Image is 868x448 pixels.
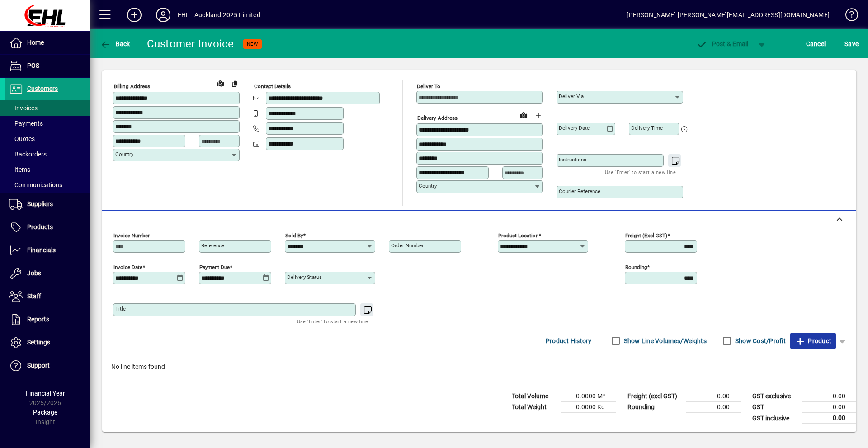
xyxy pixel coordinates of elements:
[9,181,62,189] span: Communications
[561,402,616,413] td: 0.0000 Kg
[9,104,38,112] span: Invoices
[561,391,616,402] td: 0.0000 M³
[623,391,686,402] td: Freight (excl GST)
[844,40,848,47] span: S
[287,274,322,280] mat-label: Delivery status
[199,264,230,270] mat-label: Payment due
[559,156,586,163] mat-label: Instructions
[507,402,561,413] td: Total Weight
[748,402,802,413] td: GST
[802,391,856,402] td: 0.00
[692,36,753,52] button: Post & Email
[27,223,53,231] span: Products
[27,269,41,277] span: Jobs
[147,37,234,51] div: Customer Invoice
[559,125,590,131] mat-label: Delivery date
[27,39,44,46] span: Home
[507,391,561,402] td: Total Volume
[631,125,663,131] mat-label: Delivery time
[27,62,39,69] span: POS
[5,308,90,331] a: Reports
[9,151,47,158] span: Backorders
[27,292,41,300] span: Staff
[546,334,592,348] span: Product History
[804,36,828,52] button: Cancel
[5,100,90,116] a: Invoices
[201,242,224,249] mat-label: Reference
[27,362,50,369] span: Support
[842,36,861,52] button: Save
[748,413,802,424] td: GST inclusive
[712,40,716,47] span: P
[27,316,49,323] span: Reports
[5,331,90,354] a: Settings
[795,334,831,348] span: Product
[531,108,545,123] button: Choose address
[9,135,35,142] span: Quotes
[100,40,130,47] span: Back
[802,413,856,424] td: 0.00
[297,316,368,326] mat-hint: Use 'Enter' to start a new line
[622,336,707,345] label: Show Line Volumes/Weights
[33,409,57,416] span: Package
[625,264,647,270] mat-label: Rounding
[115,306,126,312] mat-label: Title
[102,353,856,381] div: No line items found
[9,120,43,127] span: Payments
[213,76,227,90] a: View on map
[417,83,440,90] mat-label: Deliver To
[27,339,50,346] span: Settings
[5,55,90,77] a: POS
[419,183,437,189] mat-label: Country
[5,354,90,377] a: Support
[98,36,132,52] button: Back
[26,390,65,397] span: Financial Year
[5,193,90,216] a: Suppliers
[625,232,667,239] mat-label: Freight (excl GST)
[839,2,857,31] a: Knowledge Base
[686,391,741,402] td: 0.00
[516,108,531,122] a: View on map
[5,177,90,193] a: Communications
[559,188,600,194] mat-label: Courier Reference
[748,391,802,402] td: GST exclusive
[844,37,859,51] span: ave
[5,262,90,285] a: Jobs
[686,402,741,413] td: 0.00
[5,239,90,262] a: Financials
[696,40,749,47] span: ost & Email
[5,146,90,162] a: Backorders
[285,232,303,239] mat-label: Sold by
[806,37,826,51] span: Cancel
[90,36,140,52] app-page-header-button: Back
[802,402,856,413] td: 0.00
[113,232,150,239] mat-label: Invoice number
[5,285,90,308] a: Staff
[115,151,133,157] mat-label: Country
[113,264,142,270] mat-label: Invoice date
[178,8,260,22] div: EHL - Auckland 2025 Limited
[5,116,90,131] a: Payments
[247,41,258,47] span: NEW
[227,76,242,91] button: Copy to Delivery address
[605,167,676,177] mat-hint: Use 'Enter' to start a new line
[27,246,56,254] span: Financials
[120,7,149,23] button: Add
[391,242,424,249] mat-label: Order number
[5,32,90,54] a: Home
[27,200,53,207] span: Suppliers
[5,131,90,146] a: Quotes
[498,232,538,239] mat-label: Product location
[559,93,584,99] mat-label: Deliver via
[733,336,786,345] label: Show Cost/Profit
[627,8,830,22] div: [PERSON_NAME] [PERSON_NAME][EMAIL_ADDRESS][DOMAIN_NAME]
[5,216,90,239] a: Products
[5,162,90,177] a: Items
[149,7,178,23] button: Profile
[542,333,595,349] button: Product History
[790,333,836,349] button: Product
[9,166,30,173] span: Items
[623,402,686,413] td: Rounding
[27,85,58,92] span: Customers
